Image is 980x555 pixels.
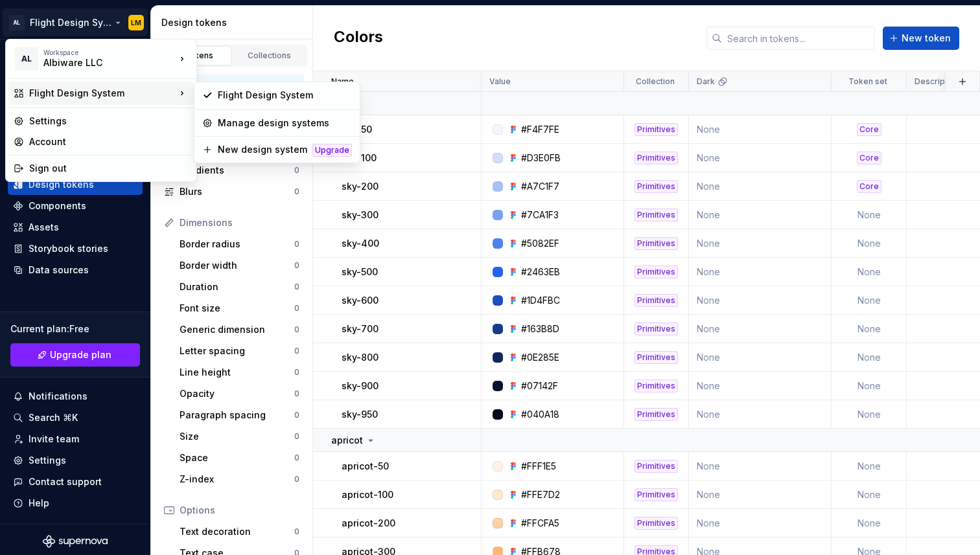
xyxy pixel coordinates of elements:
[29,162,189,175] div: Sign out
[218,143,307,156] div: New design system
[43,56,154,69] div: Albiware LLC
[312,144,352,157] div: Upgrade
[29,87,176,100] div: Flight Design System
[218,89,352,102] div: Flight Design System
[29,135,189,148] div: Account
[15,47,38,71] div: AL
[218,117,352,130] div: Manage design systems
[29,115,189,128] div: Settings
[43,49,176,56] div: Workspace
